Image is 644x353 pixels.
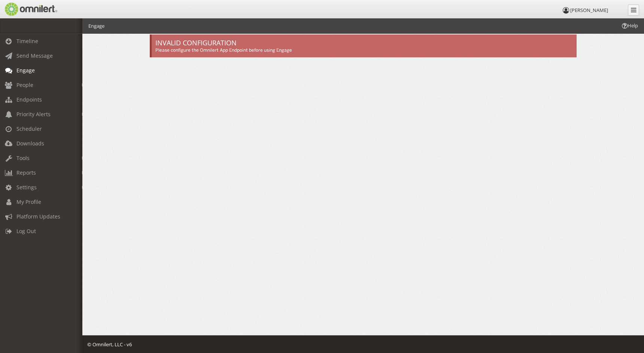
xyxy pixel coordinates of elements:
img: Omnilert [4,3,57,16]
span: [PERSON_NAME] [570,7,608,13]
span: My Profile [16,198,41,205]
h3: INVALID CONFIGURATION [155,38,573,47]
span: Log Out [16,227,36,235]
span: Endpoints [16,96,42,103]
span: Timeline [16,37,38,45]
span: Reports [16,169,36,176]
a: Collapse Menu [628,4,639,16]
span: Settings [16,184,37,191]
span: Engage [16,67,35,74]
p: Please configure the Omnilert App Endpoint before using Engage [155,47,573,54]
span: Help [621,22,638,29]
span: People [16,81,33,88]
span: Send Message [16,52,53,59]
span: Downloads [16,140,44,147]
span: © Omnilert, LLC - v6 [87,341,132,348]
span: Scheduler [16,125,42,132]
span: Priority Alerts [16,111,51,118]
span: Tools [16,154,30,162]
span: Platform Updates [16,213,60,220]
li: Engage [88,22,104,30]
